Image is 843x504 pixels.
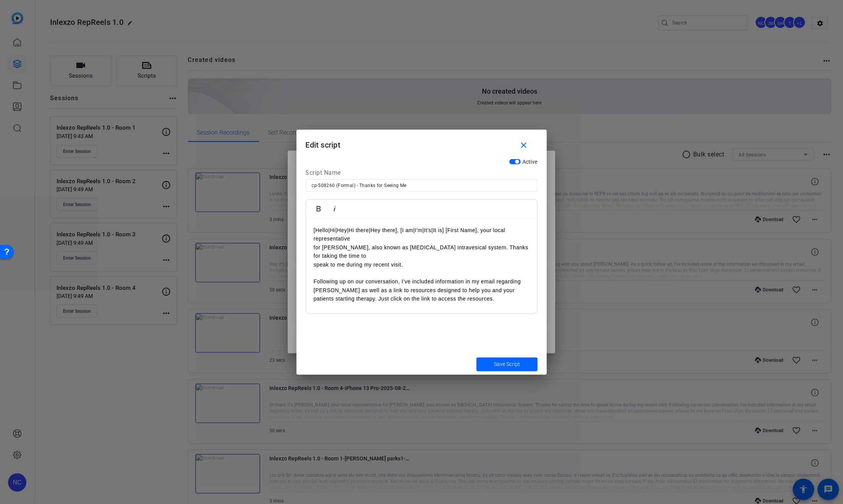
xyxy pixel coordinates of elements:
p: for [PERSON_NAME], also known as [MEDICAL_DATA] intravesical system. Thanks for taking the time to [314,243,530,260]
div: Script Name [306,168,538,180]
p: speak to me during my recent visit. [314,260,530,269]
p: Following up on our conversation, I’ve included information in my email regarding [PERSON_NAME] a... [314,277,530,303]
button: Italic (Ctrl+I) [327,201,342,216]
p: When you have identified an appropriate patient, please let me know so that I can align the prope... [314,312,530,329]
span: Save Script [494,360,520,368]
input: Enter Script Name [312,181,532,190]
span: Active [522,159,538,165]
button: Save Script [477,358,538,371]
button: Bold (Ctrl+B) [311,201,326,216]
h1: Edit script [297,130,547,154]
mat-icon: close [519,141,528,150]
p: [Hello|Hi|Hey|Hi there|Hey there], [I am|I'm|It's|It is] [First Name], your local representative [314,226,530,243]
